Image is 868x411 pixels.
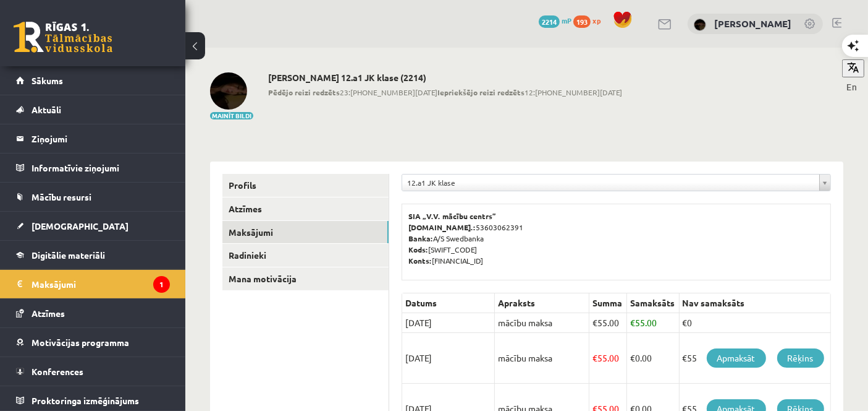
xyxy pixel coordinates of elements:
[32,220,129,231] span: [DEMOGRAPHIC_DATA]
[16,124,170,153] a: Ziņojumi
[408,244,428,254] b: Kods:
[592,15,600,25] span: xp
[589,313,626,333] td: 55.00
[16,95,170,124] a: Aktuāli
[408,210,824,266] p: 53603062391 A/S Swedbanka [SWIFT_CODE] [FINANCIAL_ID]
[16,299,170,327] a: Atzīmes
[222,221,389,244] a: Maksājumi
[408,211,497,221] b: SIA „V.V. mācību centrs”
[16,328,170,357] a: Motivācijas programma
[573,15,591,28] span: 193
[16,241,170,269] a: Digitālie materiāli
[495,293,589,313] th: Apraksts
[408,233,433,243] b: Banka:
[408,222,476,232] b: [DOMAIN_NAME].:
[714,17,791,30] a: [PERSON_NAME]
[153,276,170,293] i: 1
[539,15,560,28] span: 2214
[268,87,340,97] b: Pēdējo reizi redzēts
[408,256,432,266] b: Konts:
[679,293,830,313] th: Nav samaksāts
[32,270,170,298] legend: Maksājumi
[32,366,83,377] span: Konferences
[210,112,253,119] button: Mainīt bildi
[32,124,170,153] legend: Ziņojumi
[32,337,129,348] span: Motivācijas programma
[592,317,597,328] span: €
[495,313,589,333] td: mācību maksa
[626,333,679,384] td: 0.00
[707,348,766,368] a: Apmaksāt
[32,75,63,86] span: Sākums
[222,197,389,220] a: Atzīmes
[589,333,626,384] td: 55.00
[268,72,622,83] h2: [PERSON_NAME] 12.a1 JK klase (2214)
[694,19,706,31] img: Beāte Kitija Anaņko
[32,308,65,319] span: Atzīmes
[407,175,814,191] span: 12.a1 JK klase
[679,333,830,384] td: €55
[32,104,61,115] span: Aktuāli
[222,244,389,267] a: Radinieki
[32,395,139,406] span: Proktoringa izmēģinājums
[402,175,830,191] a: 12.a1 JK klase
[402,293,495,313] th: Datums
[16,357,170,386] a: Konferences
[626,313,679,333] td: 55.00
[268,87,622,98] span: 23:[PHONE_NUMBER][DATE] 12:[PHONE_NUMBER][DATE]
[14,22,112,53] a: Rīgas 1. Tālmācības vidusskola
[626,293,679,313] th: Samaksāts
[495,333,589,384] td: mācību maksa
[222,174,389,197] a: Profils
[32,191,91,202] span: Mācību resursi
[222,267,389,290] a: Mana motivācija
[32,249,105,261] span: Digitālie materiāli
[210,72,247,110] img: Beāte Kitija Anaņko
[32,154,170,182] legend: Informatīvie ziņojumi
[16,212,170,240] a: [DEMOGRAPHIC_DATA]
[16,183,170,211] a: Mācību resursi
[402,313,495,333] td: [DATE]
[630,352,635,363] span: €
[573,15,607,25] a: 193 xp
[402,333,495,384] td: [DATE]
[437,87,525,97] b: Iepriekšējo reizi redzēts
[539,15,571,25] a: 2214 mP
[630,317,635,328] span: €
[562,15,571,25] span: mP
[592,352,597,363] span: €
[16,270,170,298] a: Maksājumi1
[589,293,626,313] th: Summa
[679,313,830,333] td: €0
[777,348,824,368] a: Rēķins
[16,154,170,182] a: Informatīvie ziņojumi
[16,66,170,95] a: Sākums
